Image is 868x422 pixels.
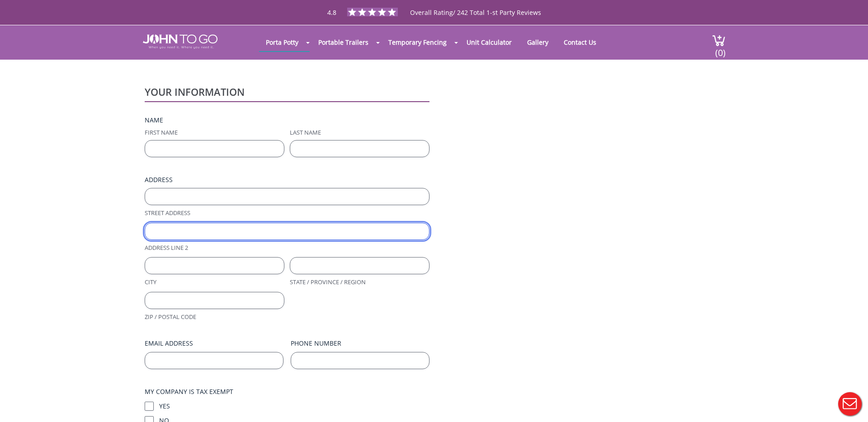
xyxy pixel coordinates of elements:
label: Phone Number [291,339,429,348]
label: Yes [159,402,429,411]
label: Street Address [145,209,429,217]
a: Temporary Fencing [382,33,453,51]
legend: Name [145,116,163,125]
label: Last Name [290,128,429,137]
button: Live Chat [832,386,868,422]
label: Email Address [145,339,283,348]
span: (0) [715,39,726,59]
a: Contact Us [557,33,603,51]
a: Unit Calculator [460,33,519,51]
label: Address Line 2 [145,244,429,252]
a: Gallery [520,33,555,51]
a: Portable Trailers [311,33,375,51]
label: First Name [145,128,284,137]
h2: YOUR INFORMATION [145,87,429,97]
img: JOHN to go [143,34,217,49]
span: Overall Rating/ 242 Total 1-st Party Reviews [410,8,541,35]
label: City [145,278,284,286]
img: cart a [712,34,726,47]
label: ZIP / Postal Code [145,313,284,321]
legend: My Company Is Tax Exempt [145,387,233,396]
span: 4.8 [327,8,336,17]
legend: Address [145,175,173,184]
a: Porta Potty [259,33,305,51]
label: State / Province / Region [290,278,429,286]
